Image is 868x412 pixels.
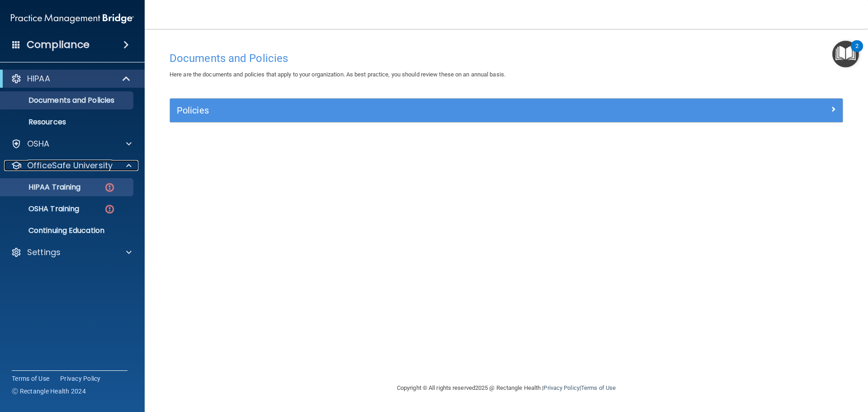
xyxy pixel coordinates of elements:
[6,204,79,213] p: OSHA Training
[27,73,50,84] p: HIPAA
[6,183,80,192] p: HIPAA Training
[6,118,129,127] p: Resources
[11,138,132,149] a: OSHA
[11,160,132,171] a: OfficeSafe University
[11,9,134,28] img: PMB logo
[177,105,668,115] h5: Policies
[170,52,843,64] h4: Documents and Policies
[27,38,90,51] h4: Compliance
[12,374,49,383] a: Terms of Use
[27,160,113,171] p: OfficeSafe University
[177,103,836,118] a: Policies
[6,226,129,235] p: Continuing Education
[855,46,859,58] div: 2
[6,96,129,105] p: Documents and Policies
[60,374,101,383] a: Privacy Policy
[341,374,671,403] div: Copyright © All rights reserved 2025 @ Rectangle Health | |
[27,138,50,149] p: OSHA
[170,71,505,78] span: Here are the documents and policies that apply to your organization. As best practice, you should...
[832,41,859,67] button: Open Resource Center, 2 new notifications
[712,348,857,384] iframe: Drift Widget Chat Controller
[581,384,616,391] a: Terms of Use
[11,73,131,84] a: HIPAA
[543,384,579,391] a: Privacy Policy
[27,247,61,258] p: Settings
[104,204,115,215] img: danger-circle.6113f641.png
[11,247,132,258] a: Settings
[12,387,86,396] span: Ⓒ Rectangle Health 2024
[104,182,115,193] img: danger-circle.6113f641.png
